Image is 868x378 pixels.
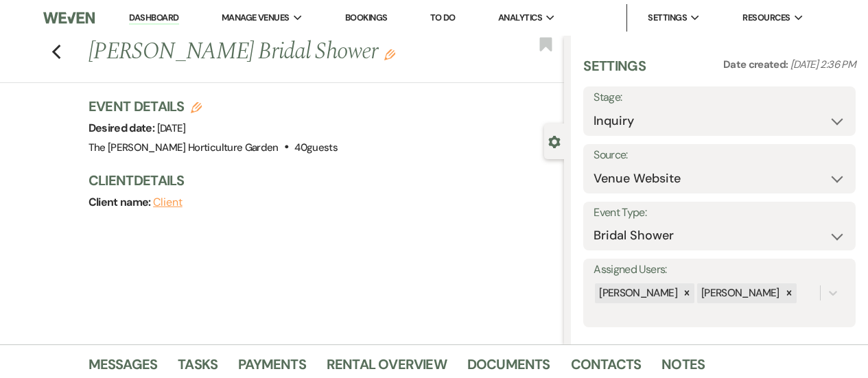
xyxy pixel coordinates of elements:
button: Edit [384,48,395,60]
span: [DATE] [157,121,186,135]
label: Assigned Users: [594,260,845,280]
div: [PERSON_NAME] [697,283,782,303]
span: Analytics [498,11,542,25]
span: Desired date: [89,121,157,135]
span: 40 guests [294,141,338,154]
label: Stage: [594,88,845,108]
div: [PERSON_NAME] [595,283,679,303]
a: Dashboard [129,12,178,25]
label: Event Type: [594,203,845,223]
a: Bookings [345,12,388,23]
img: Weven Logo [43,3,94,32]
h1: [PERSON_NAME] Bridal Shower [89,36,464,69]
h3: Event Details [89,97,338,116]
span: Settings [648,11,687,25]
h3: Settings [583,56,646,86]
span: Client name: [89,195,154,209]
a: To Do [430,12,456,23]
label: Source: [594,145,845,165]
span: [DATE] 2:36 PM [790,58,856,71]
button: Client [153,197,183,208]
span: Resources [742,11,790,25]
h3: Client Details [89,171,551,190]
button: Close lead details [548,134,561,147]
span: Date created: [723,58,790,71]
span: The [PERSON_NAME] Horticulture Garden [89,141,279,154]
span: Manage Venues [222,11,290,25]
